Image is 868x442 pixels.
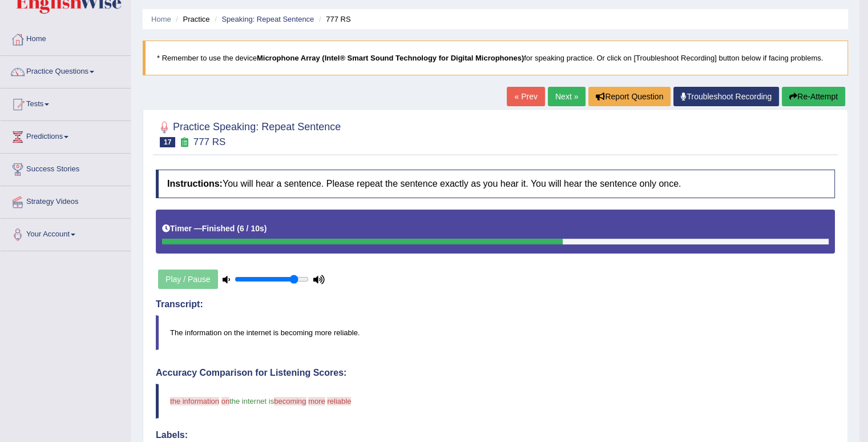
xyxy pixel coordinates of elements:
[308,397,325,405] span: more
[1,56,131,85] a: Practice Questions
[264,224,267,233] b: )
[1,23,131,52] a: Home
[316,14,351,25] li: 777 RS
[156,368,835,378] h4: Accuracy Comparison for Listening Scores:
[1,219,131,247] a: Your Account
[1,154,131,182] a: Success Stories
[221,15,314,23] a: Speaking: Repeat Sentence
[193,136,226,147] small: 777 RS
[160,137,175,147] span: 17
[229,397,274,405] span: the internet is
[202,224,235,233] b: Finished
[173,14,209,25] li: Practice
[162,224,267,233] h5: Timer —
[588,87,671,106] button: Report Question
[257,54,524,62] b: Microphone Array (Intel® Smart Sound Technology for Digital Microphones)
[156,299,835,310] h4: Transcript:
[237,224,240,233] b: (
[151,15,171,23] a: Home
[170,397,219,405] span: the information
[221,397,229,405] span: on
[1,121,131,150] a: Predictions
[548,87,586,106] a: Next »
[1,186,131,215] a: Strategy Videos
[1,89,131,117] a: Tests
[327,397,351,405] span: reliable
[156,119,341,147] h2: Practice Speaking: Repeat Sentence
[178,137,190,148] small: Exam occurring question
[274,397,306,405] span: becoming
[240,224,264,233] b: 6 / 10s
[156,315,835,350] blockquote: The information on the internet is becoming more reliable.
[507,87,544,106] a: « Prev
[167,179,223,188] b: Instructions:
[143,41,848,75] blockquote: * Remember to use the device for speaking practice. Or click on [Troubleshoot Recording] button b...
[782,87,845,106] button: Re-Attempt
[156,430,835,440] h4: Labels:
[156,170,835,198] h4: You will hear a sentence. Please repeat the sentence exactly as you hear it. You will hear the se...
[673,87,779,106] a: Troubleshoot Recording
